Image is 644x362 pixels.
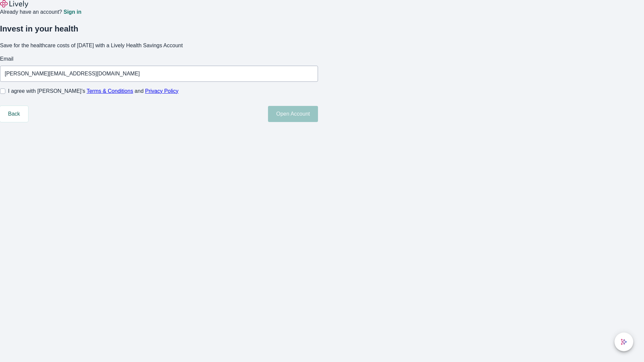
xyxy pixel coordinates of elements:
[614,333,633,351] button: chat
[63,9,81,15] a: Sign in
[145,88,179,94] a: Privacy Policy
[87,88,133,94] a: Terms & Conditions
[8,87,178,95] span: I agree with [PERSON_NAME]’s and
[621,339,627,345] svg: Lively AI Assistant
